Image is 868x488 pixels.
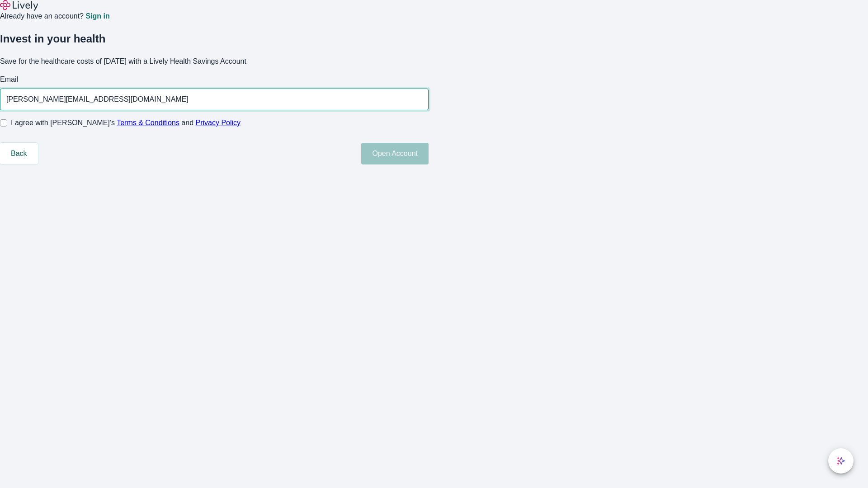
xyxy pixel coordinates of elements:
a: Privacy Policy [196,119,241,127]
button: chat [828,448,854,474]
span: I agree with [PERSON_NAME]’s and [11,117,241,128]
svg: Lively AI Assistant [836,456,845,465]
a: Terms & Conditions [117,119,179,127]
a: Sign in [85,13,109,20]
